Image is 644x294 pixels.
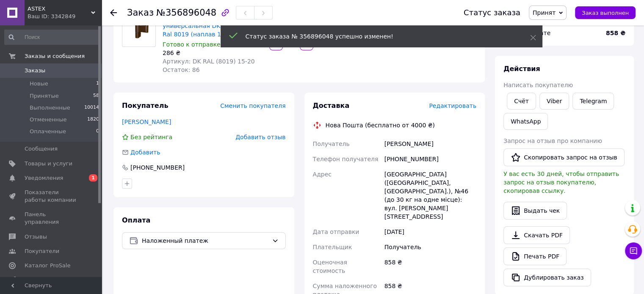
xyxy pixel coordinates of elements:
a: WhatsApp [503,113,548,130]
span: Аналитика [25,276,56,284]
span: Телефон получателя [313,156,379,162]
span: Принят [533,9,556,16]
div: [DATE] [383,224,478,239]
a: [PERSON_NAME] [122,118,171,125]
div: Нова Пошта (бесплатно от 4000 ₴) [323,121,437,129]
span: Оплаченные [30,128,66,135]
span: 58 [93,92,99,100]
span: 1 [89,174,97,181]
div: Ваш ID: 3342849 [28,13,102,20]
span: Заказы и сообщения [25,52,85,60]
span: Заказы [25,67,45,74]
div: Получатель [383,239,478,255]
span: Без рейтинга [130,134,172,140]
div: Статус заказа [464,8,520,17]
span: Отмененные [30,116,66,124]
span: Покупатели [25,247,59,255]
span: Товары и услуги [25,160,72,168]
span: 10014 [84,104,99,112]
span: Покупатель [122,102,168,110]
span: Плательщик [313,244,352,250]
b: 858 ₴ [606,30,625,36]
span: Наложенный платеж [142,236,268,245]
span: Остаток: 86 [163,66,200,73]
span: Новые [30,80,48,88]
span: Готово к отправке [163,41,221,48]
span: Сообщения [25,145,58,153]
span: Добавить [130,149,160,156]
a: Viber [539,93,569,110]
img: Оконная петля для пвх дверей универсальная DK Коричневая Ral 8019 (наплав 15-20) [122,17,155,43]
span: Действия [503,65,540,73]
button: Выдать чек [503,202,567,220]
button: Скопировать запрос на отзыв [503,148,625,166]
span: Заказ [127,8,154,18]
span: Артикул: DK RAL (8019) 15-20 [163,58,255,65]
div: [PERSON_NAME] [383,136,478,151]
span: Уведомления [25,174,63,182]
span: Каталог ProSale [25,262,70,269]
span: Отзывы [25,233,47,241]
span: Редактировать [429,102,476,109]
div: Статус заказа № 356896048 успешно изменен! [246,32,509,41]
span: Оплата [122,216,150,224]
span: Оценочная стоимость [313,259,347,274]
span: Дата отправки [313,228,359,235]
a: Telegram [572,93,614,110]
span: Получатель [313,140,350,147]
span: Выполненные [30,104,70,112]
span: 1820 [87,116,99,124]
a: Печать PDF [503,247,567,265]
span: 0 [96,128,99,135]
span: ASTEX [28,5,91,13]
button: Чат с покупателем [625,242,642,259]
a: Оконная петля для пвх дверей универсальная DK Коричневая Ral 8019 (наплав 15-20) [163,14,260,38]
input: Поиск [4,30,100,45]
span: Заказ выполнен [582,10,629,16]
a: Скачать PDF [503,226,570,244]
span: Сменить покупателя [220,102,285,109]
div: Вернуться назад [110,8,117,17]
div: [PHONE_NUMBER] [383,151,478,167]
span: 1 [96,80,99,88]
button: Заказ выполнен [575,6,636,19]
button: Cчёт [507,93,536,110]
div: [GEOGRAPHIC_DATA] ([GEOGRAPHIC_DATA], [GEOGRAPHIC_DATA].), №46 (до 30 кг на одне місце): вул. [PE... [383,167,478,224]
span: Принятые [30,92,59,100]
span: Показатели работы компании [25,189,78,204]
div: 286 ₴ [163,49,263,57]
span: №356896048 [156,8,216,18]
span: Доставка [313,102,350,110]
button: Дублировать заказ [503,269,591,286]
span: У вас есть 30 дней, чтобы отправить запрос на отзыв покупателю, скопировав ссылку. [503,170,619,194]
div: 858 ₴ [383,255,478,278]
span: Написать покупателю [503,82,573,88]
div: [PHONE_NUMBER] [130,163,185,172]
span: Панель управления [25,211,78,226]
span: Адрес [313,171,332,178]
span: Запрос на отзыв про компанию [503,137,602,144]
span: Добавить отзыв [235,134,285,140]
